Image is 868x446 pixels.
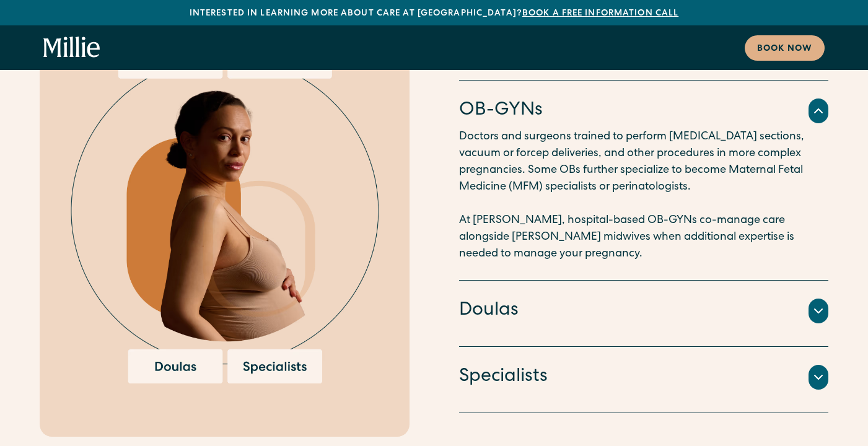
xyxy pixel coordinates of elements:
div: Book now [757,43,812,56]
a: Book now [745,35,825,61]
img: Pregnant woman surrounded by options for maternity care providers, including midwives, OB-GYNs, d... [71,44,379,383]
a: Book a free information call [522,9,678,18]
p: Doctors and surgeons trained to perform [MEDICAL_DATA] sections, vacuum or forcep deliveries, and... [459,129,829,263]
h4: Doulas [459,298,519,324]
h4: OB-GYNs [459,98,543,124]
a: home [43,37,100,59]
h4: Specialists [459,364,548,390]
